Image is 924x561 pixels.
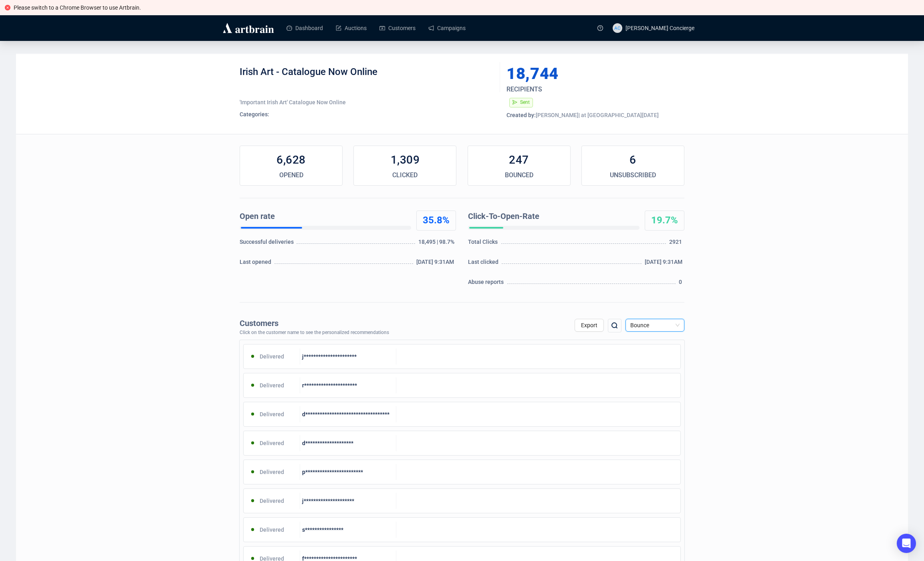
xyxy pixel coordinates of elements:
[506,112,536,118] span: Created by:
[630,319,680,331] span: Bounce
[244,522,300,538] div: Delivered
[582,170,684,180] div: UNSUBSCRIBED
[5,5,10,10] span: close-circle
[244,435,300,451] div: Delivered
[222,22,275,34] img: logo
[240,238,295,250] div: Successful deliveries
[240,152,342,168] div: 6,628
[645,258,684,270] div: [DATE] 9:31AM
[506,111,684,119] div: [PERSON_NAME] | at [GEOGRAPHIC_DATA][DATE]
[614,24,620,32] span: AC
[240,170,342,180] div: OPENED
[597,25,603,31] span: question-circle
[240,98,494,106] div: 'Important Irish Art' Catalogue Now Online
[354,170,456,180] div: CLICKED
[240,330,389,336] div: Click on the customer name to see the personalized recommendations
[468,211,636,223] div: Click-To-Open-Rate
[679,278,684,290] div: 0
[244,464,300,480] div: Delivered
[593,15,608,41] a: question-circle
[468,152,570,168] div: 247
[669,238,684,250] div: 2921
[240,111,269,117] span: Categories:
[379,18,416,38] a: Customers
[581,322,597,328] span: Export
[506,66,647,82] div: 18,744
[240,211,408,223] div: Open rate
[610,321,619,330] img: search.png
[645,214,684,227] div: 19.7%
[286,18,323,38] a: Dashboard
[416,258,456,270] div: [DATE] 9:31AM
[417,214,456,227] div: 35.8%
[575,319,604,332] button: Export
[244,377,300,393] div: Delivered
[240,66,494,90] div: Irish Art - Catalogue Now Online
[520,99,530,105] span: Sent
[512,100,517,105] span: send
[582,152,684,168] div: 6
[468,278,506,290] div: Abuse reports
[468,258,500,270] div: Last clicked
[14,3,919,12] div: Please switch to a Chrome Browser to use Artbrain.
[428,18,466,38] a: Campaigns
[354,152,456,168] div: 1,309
[625,25,694,31] span: [PERSON_NAME] Concierge
[418,238,456,250] div: 18,495 | 98.7%
[897,534,916,553] div: Open Intercom Messenger
[244,406,300,422] div: Delivered
[240,319,389,328] div: Customers
[244,348,300,365] div: Delivered
[468,170,570,180] div: BOUNCED
[244,493,300,509] div: Delivered
[468,238,500,250] div: Total Clicks
[240,258,273,270] div: Last opened
[506,85,654,94] div: RECIPIENTS
[336,18,367,38] a: Auctions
